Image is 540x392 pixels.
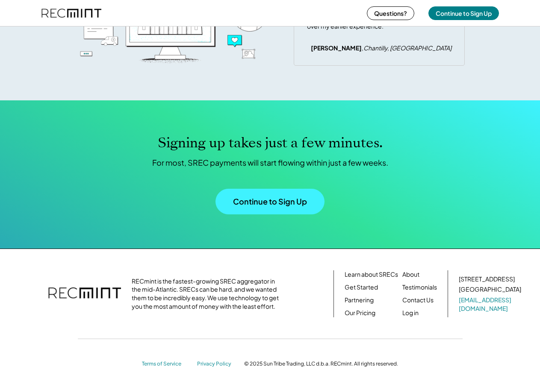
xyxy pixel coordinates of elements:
[402,283,437,292] a: Testimonials
[402,309,419,317] a: Log in
[345,296,374,304] a: Partnering
[158,135,383,151] h1: Signing up takes just a few minutes.
[402,270,419,279] a: About
[459,285,521,294] div: [GEOGRAPHIC_DATA]
[428,6,499,20] button: Continue to Sign Up
[244,360,398,367] div: © 2025 Sun Tribe Trading, LLC d.b.a. RECmint. All rights reserved.
[142,360,189,368] a: Terms of Service
[459,275,515,284] div: [STREET_ADDRESS]
[132,277,283,310] div: RECmint is the fastest-growing SREC aggregator in the mid-Atlantic. SRECs can be hard, and we wan...
[311,44,362,52] strong: [PERSON_NAME]
[152,158,388,167] div: For most, SREC payments will start flowing within just a few weeks.
[48,279,121,309] img: recmint-logotype%403x.png
[402,296,434,304] a: Contact Us
[459,296,523,313] a: [EMAIL_ADDRESS][DOMAIN_NAME]
[345,309,375,317] a: Our Pricing
[311,44,451,53] div: ,
[345,270,398,279] a: Learn about SRECs
[215,189,325,214] button: Continue to Sign Up
[367,6,414,20] button: Questions?
[197,360,236,368] a: Privacy Policy
[345,283,378,292] a: Get Started
[363,44,451,52] em: Chantilly, [GEOGRAPHIC_DATA]
[41,2,101,24] img: recmint-logotype%403x%20%281%29.jpeg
